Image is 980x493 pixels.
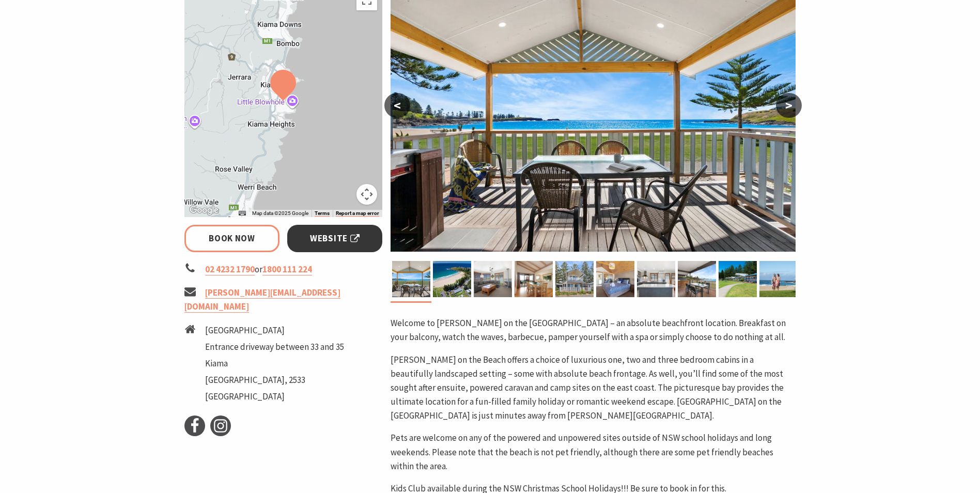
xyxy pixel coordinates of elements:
[336,210,379,217] a: Report a map error
[184,263,383,276] li: or
[555,261,594,297] img: Kendalls on the Beach Holiday Park
[205,373,344,387] li: [GEOGRAPHIC_DATA], 2533
[187,204,221,217] img: Google
[392,261,430,297] img: Kendalls on the Beach Holiday Park
[205,264,255,275] a: 02 4232 1790
[205,340,344,354] li: Entrance driveway between 33 and 35
[205,390,344,404] li: [GEOGRAPHIC_DATA]
[474,261,512,297] img: Lounge room in Cabin 12
[239,210,246,217] button: Keyboard shortcuts
[515,261,553,297] img: Kendalls on the Beach Holiday Park
[433,261,471,297] img: Aerial view of Kendalls on the Beach Holiday Park
[184,225,280,252] a: Book Now
[391,316,796,344] p: Welcome to [PERSON_NAME] on the [GEOGRAPHIC_DATA] – an absolute beachfront location. Breakfast on...
[776,93,802,118] button: >
[678,261,716,297] img: Enjoy the beachfront view in Cabin 12
[637,261,675,297] img: Full size kitchen in Cabin 12
[315,210,330,217] a: Terms (opens in new tab)
[384,93,410,118] button: <
[596,261,634,297] img: Kendalls on the Beach Holiday Park
[759,261,798,297] img: Kendalls Beach
[262,264,312,275] a: 1800 111 224
[391,431,796,473] p: Pets are welcome on any of the powered and unpowered sites outside of NSW school holidays and lon...
[356,184,377,205] button: Map camera controls
[719,261,757,297] img: Beachfront cabins at Kendalls on the Beach Holiday Park
[184,287,340,313] a: [PERSON_NAME][EMAIL_ADDRESS][DOMAIN_NAME]
[205,323,344,337] li: [GEOGRAPHIC_DATA]
[391,353,796,423] p: [PERSON_NAME] on the Beach offers a choice of luxurious one, two and three bedroom cabins in a be...
[252,210,308,216] span: Map data ©2025 Google
[205,357,344,371] li: Kiama
[287,225,383,252] a: Website
[187,204,221,217] a: Open this area in Google Maps (opens a new window)
[310,232,360,245] span: Website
